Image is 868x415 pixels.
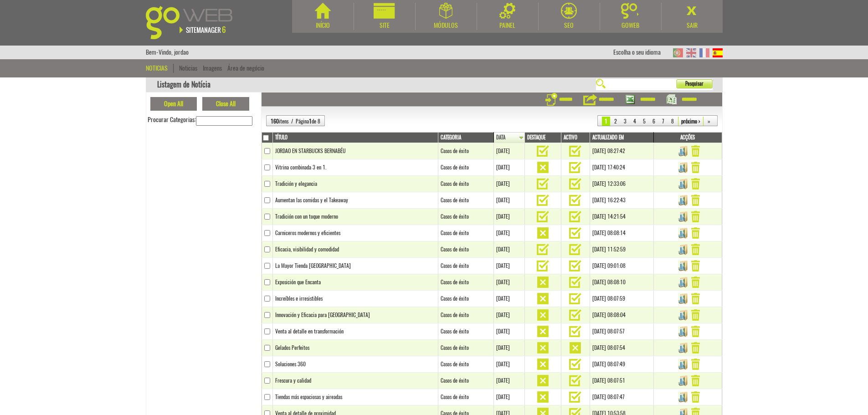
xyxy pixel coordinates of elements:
img: Gerir Imagens [676,211,690,222]
td: Casos de éxito [438,291,493,307]
button: Open All [150,97,197,111]
td: [DATE] [493,307,524,323]
img: Gerir Imagens [676,310,690,321]
td: Casos de éxito [438,209,493,225]
td: [DATE] 08:07:57 [590,323,653,340]
img: inactivo.png [537,293,549,304]
a: Título [275,134,437,141]
img: Gerir Imagens [676,179,690,190]
td: Casos de éxito [438,389,493,405]
img: Painel [499,3,515,19]
img: Remover [691,260,700,272]
img: inactivo.png [537,277,549,288]
img: inactivo.png [537,326,549,337]
button: Pesquisar [676,79,713,88]
td: Casos de éxito [438,258,493,274]
a: Noticias [179,64,197,72]
img: Gerir Imagens [676,343,690,354]
a: Imagens [203,64,222,72]
a: 4 [631,117,639,126]
td: Frescura y calidad [272,373,438,389]
a: Activo [564,134,589,141]
img: Remover [691,178,700,190]
img: inactivo.png [537,375,549,386]
img: activo.png [569,309,581,321]
td: Casos de éxito [438,176,493,192]
td: [DATE] 08:07:47 [590,389,653,405]
a: 5 [640,117,648,126]
td: Casos de éxito [438,274,493,291]
td: [DATE] [493,340,524,356]
td: [DATE] 08:07:54 [590,340,653,356]
img: Goweb [621,3,640,19]
td: Casos de éxito [438,143,493,159]
td: [DATE] [493,274,524,291]
img: activo.png [537,145,549,157]
img: Início [315,3,331,19]
img: Remover [691,211,700,222]
a: Data [496,134,524,141]
td: [DATE] 08:08:10 [590,274,653,291]
img: activo.png [537,211,549,222]
td: [DATE] [493,209,524,225]
button: Close All [202,97,249,111]
img: Remover [691,277,700,288]
img: activo.png [537,244,549,255]
img: activo.png [569,359,581,370]
td: Eficacia, visibilidad y comodidad [272,241,438,258]
div: Listagem de Notícia [146,77,723,92]
td: Tradición y elegancia [272,176,438,192]
img: activo.png [569,277,581,288]
img: activo.png [569,211,581,222]
td: Soluciones 360 [272,356,438,373]
img: inactivo.png [537,309,549,321]
td: Tradición con un toque moderno [272,209,438,225]
div: Início [292,21,354,30]
td: [DATE] 08:08:14 [590,225,653,241]
img: activo.png [569,178,581,190]
th: Acções [653,133,722,143]
img: Gerir Imagens [676,146,690,157]
img: Remover [691,309,700,321]
div: SEO [539,21,600,30]
td: JORDAO EN STARBUCKS BERNABÉU [272,143,438,159]
td: Carniceros modernos y eficientes [272,225,438,241]
a: 2 [611,117,620,126]
img: Gerir Imagens [676,375,690,386]
img: Remover [691,145,700,157]
img: activo.png [569,260,581,272]
img: activo.png [569,293,581,304]
span: Pesquisar [676,79,704,88]
img: inactivo.png [537,359,549,370]
img: Remover [691,359,700,370]
a: 3 [621,117,629,126]
td: [DATE] [493,356,524,373]
td: [DATE] [493,225,524,241]
img: activo.png [569,195,581,206]
img: inactivo.png [537,342,549,354]
img: inactivo.png [537,162,549,173]
img: Sair [684,3,700,19]
img: PT [673,48,683,57]
div: Painel [477,21,538,30]
td: [DATE] [493,389,524,405]
img: Gerir Imagens [676,359,690,370]
td: [DATE] [493,176,524,192]
a: Actualizado em [592,134,652,141]
td: [DATE] 12:33:06 [590,176,653,192]
img: Remover [691,375,700,386]
td: [DATE] 08:07:49 [590,356,653,373]
img: Remover [691,293,700,304]
a: 8 [668,117,677,126]
img: activo.png [569,375,581,386]
img: Remover [691,227,700,239]
img: Remover [691,162,700,173]
img: activo.png [537,260,549,272]
a: » [705,117,713,126]
td: [DATE] [493,258,524,274]
td: Casos de éxito [438,340,493,356]
td: [DATE] [493,159,524,176]
a: próximo › [678,117,704,126]
td: Casos de éxito [438,241,493,258]
img: activo.png [537,195,549,206]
